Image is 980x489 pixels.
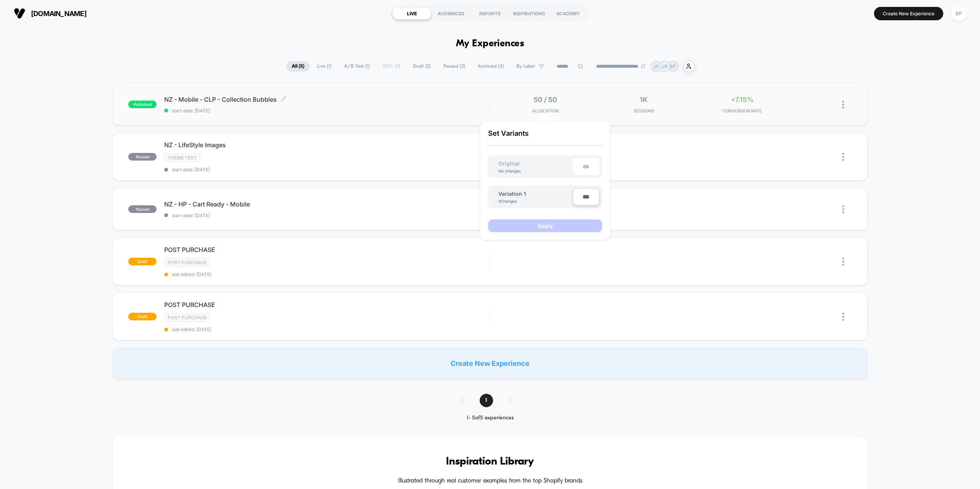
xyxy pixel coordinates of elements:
p: JR [662,63,668,69]
span: 1k [640,96,648,104]
span: Variation 1 [498,190,526,197]
span: +7.15% [731,96,754,104]
p: BP [670,63,676,69]
span: [DOMAIN_NAME] [31,10,87,18]
img: close [842,205,844,213]
span: draft [128,313,157,320]
span: paused [128,153,157,161]
div: 0 Changes [498,199,521,203]
span: Live ( 1 ) [311,61,337,71]
span: Sessions [596,108,691,114]
span: A/B Test ( 1 ) [338,61,376,71]
span: All ( 5 ) [286,61,310,71]
span: NZ - HP - Cart Ready - Mobile [164,200,490,208]
span: paused [128,205,157,213]
div: No changes [491,169,528,173]
span: Allocation [532,108,559,114]
h3: Inspiration Library [136,456,844,468]
span: Post Purchase [164,258,210,267]
div: INSPIRATIONS [510,7,549,19]
p: Set Variants [488,129,602,146]
div: LIVE [392,7,431,19]
div: ACADEMY [549,7,588,19]
button: [DOMAIN_NAME] [11,7,89,19]
span: CONVERSION RATE [695,108,789,114]
span: 1 [480,394,493,407]
span: last edited: [DATE] [164,327,490,332]
span: POST PURCHASE [164,301,490,309]
span: published [128,101,157,108]
span: start date: [DATE] [164,108,490,114]
img: close [842,101,844,109]
button: Create New Experience [874,7,943,20]
div: AUDIENCES [431,7,470,19]
span: Archived ( 4 ) [472,61,510,71]
span: 50 / 50 [534,96,557,104]
img: close [842,258,844,266]
img: close [842,153,844,161]
span: Theme Test [164,153,200,162]
span: Post Purchase [164,313,210,322]
h1: My Experiences [456,38,524,49]
span: Draft ( 2 ) [407,61,436,71]
img: end [641,64,645,68]
span: start date: [DATE] [164,167,490,172]
div: REPORTS [470,7,510,19]
span: Original [491,160,527,167]
span: POST PURCHASE [164,246,490,253]
span: Paused ( 2 ) [438,61,471,71]
img: close [842,313,844,321]
span: draft [128,258,157,265]
div: 1 - 5 of 5 experiences [453,415,527,421]
span: NZ - LifeStyle Images [164,141,490,149]
button: BP [949,6,969,21]
span: start date: [DATE] [164,213,490,218]
span: By Label [516,63,535,69]
img: Visually logo [14,8,25,19]
p: JR [653,63,659,69]
div: BP [951,6,966,21]
div: Create New Experience [113,348,867,379]
span: last edited: [DATE] [164,271,490,277]
h4: Illustrated through real customer examples from the top Shopify brands [136,478,844,485]
button: Apply [488,219,602,232]
span: NZ - Mobile - CLP - Collection Bubbles [164,96,490,103]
